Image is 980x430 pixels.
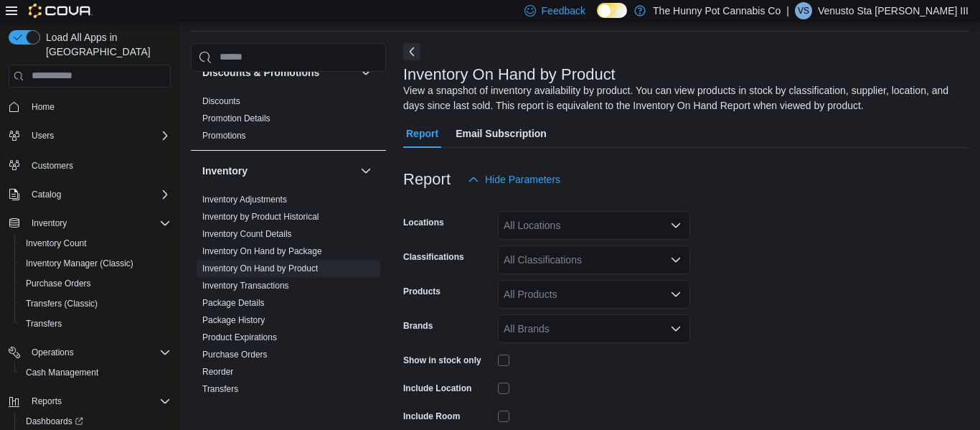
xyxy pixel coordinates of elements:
span: Inventory [32,218,67,229]
button: Catalog [3,184,176,205]
span: Inventory On Hand by Package [202,246,322,257]
button: Next [403,43,420,60]
span: Reports [26,393,171,410]
h3: Inventory [202,164,248,178]
span: Feedback [542,4,585,18]
a: Transfers [202,384,238,394]
a: Customers [26,157,79,174]
span: Home [26,98,171,116]
span: Purchase Orders [20,275,171,292]
span: Customers [32,160,73,172]
label: Locations [403,217,444,228]
button: Inventory [3,213,176,233]
span: Inventory Count [26,238,87,249]
span: Transfers [20,315,171,332]
button: Inventory [202,164,354,178]
p: | [786,2,789,19]
span: Package History [202,314,265,326]
label: Brands [403,320,433,332]
button: Open list of options [670,254,682,266]
button: Open list of options [670,220,682,231]
span: Load All Apps in [GEOGRAPHIC_DATA] [40,30,171,59]
span: Hide Parameters [485,172,560,187]
span: Promotion Details [202,113,270,124]
a: Dashboards [20,413,89,430]
span: Operations [26,344,171,361]
h3: Inventory On Hand by Product [403,66,616,83]
a: Inventory On Hand by Package [202,246,322,256]
button: Inventory Manager (Classic) [14,253,176,274]
a: Package History [202,315,265,325]
button: Cash Management [14,363,176,383]
button: Open list of options [670,323,682,335]
button: Operations [26,344,80,361]
label: Products [403,286,440,297]
a: Transfers (Classic) [20,295,103,312]
a: Product Expirations [202,332,277,342]
span: Inventory Adjustments [202,194,287,205]
span: Customers [26,156,171,174]
span: Transfers (Classic) [20,295,171,312]
span: Inventory Transactions [202,280,289,291]
span: Dashboards [20,413,171,430]
button: Inventory Count [14,233,176,253]
span: Home [32,101,55,113]
span: Dashboards [26,416,83,427]
a: Transfers [20,315,67,332]
span: Inventory [26,215,171,232]
span: Purchase Orders [26,278,91,289]
button: Inventory [26,215,72,232]
span: Reorder [202,366,233,378]
span: Inventory On Hand by Product [202,263,318,274]
button: Discounts & Promotions [202,65,354,80]
span: Purchase Orders [202,349,268,360]
span: Transfers [202,383,238,395]
span: Operations [32,347,74,358]
button: Inventory [357,162,374,179]
span: Email Subscription [456,119,547,148]
a: Cash Management [20,364,104,381]
button: Users [3,126,176,146]
span: Cash Management [20,364,171,381]
span: Discounts [202,95,240,107]
a: Promotion Details [202,113,270,123]
a: Inventory Manager (Classic) [20,255,139,272]
button: Users [26,127,60,144]
span: Transfers [26,318,62,329]
p: Venusto Sta [PERSON_NAME] III [818,2,969,19]
button: Reports [3,391,176,411]
a: Inventory by Product Historical [202,212,319,222]
button: Discounts & Promotions [357,64,374,81]
span: Transfers (Classic) [26,298,98,309]
h3: Discounts & Promotions [202,65,319,80]
a: Reorder [202,367,233,377]
button: Hide Parameters [462,165,566,194]
label: Include Room [403,411,460,422]
button: Reports [26,393,67,410]
button: Operations [3,342,176,363]
button: Customers [3,154,176,175]
img: Cova [29,4,93,18]
a: Promotions [202,131,246,141]
input: Dark Mode [597,3,627,18]
button: Open list of options [670,289,682,300]
span: Users [32,130,54,141]
a: Package Details [202,298,265,308]
a: Discounts [202,96,240,106]
a: Inventory Adjustments [202,195,287,205]
span: Inventory Count Details [202,228,292,240]
div: Inventory [191,191,386,403]
span: Inventory Manager (Classic) [20,255,171,272]
div: View a snapshot of inventory availability by product. You can view products in stock by classific... [403,83,961,113]
div: Venusto Sta Maria III [795,2,812,19]
span: Catalog [26,186,171,203]
span: Cash Management [26,367,98,378]
button: Transfers [14,314,176,334]
h3: Report [403,171,451,188]
span: VS [798,2,809,19]
a: Inventory On Hand by Product [202,263,318,274]
span: Package Details [202,297,265,309]
span: Report [406,119,438,148]
a: Purchase Orders [202,350,268,360]
p: The Hunny Pot Cannabis Co [653,2,781,19]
